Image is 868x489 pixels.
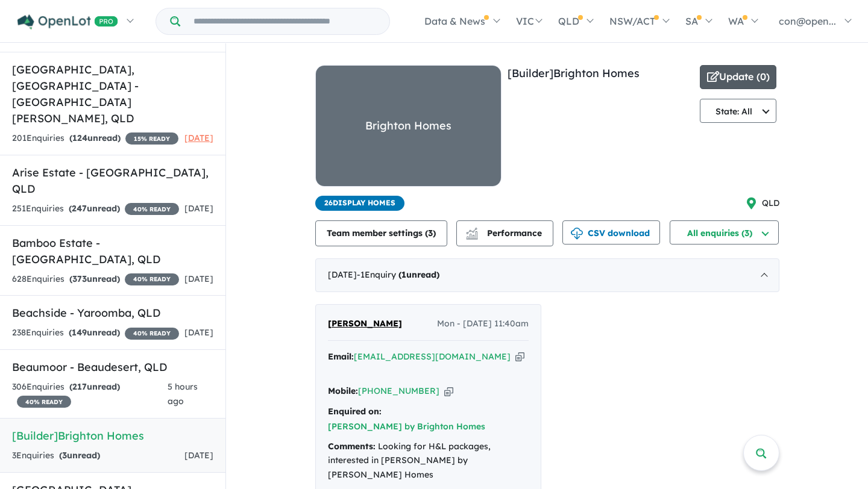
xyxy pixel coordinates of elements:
h5: [Builder] Brighton Homes [12,428,213,444]
h5: Arise Estate - [GEOGRAPHIC_DATA] , QLD [12,164,213,197]
strong: ( unread) [69,132,121,143]
button: CSV download [562,220,660,244]
button: Team member settings (3) [315,220,447,246]
span: 124 [72,132,87,143]
div: [DATE] [315,258,779,292]
img: line-chart.svg [466,228,477,234]
span: QLD [762,196,779,211]
span: Performance [468,228,542,238]
button: [PERSON_NAME] by Brighton Homes [328,420,485,433]
div: 251 Enquir ies [12,202,179,216]
span: 5 hours ago [168,381,198,406]
a: [PERSON_NAME] [328,317,402,331]
img: bar-chart.svg [466,231,478,239]
h5: Bamboo Estate - [GEOGRAPHIC_DATA] , QLD [12,235,213,267]
span: 1 [401,269,406,280]
div: Brighton Homes [365,117,451,135]
strong: ( unread) [398,269,439,280]
img: download icon [571,228,583,240]
span: [DATE] [184,273,213,284]
button: All enquiries (3) [670,220,779,244]
span: 247 [72,203,87,214]
strong: Email: [328,351,354,362]
span: 15 % READY [125,132,178,145]
span: 26 Display Homes [315,196,404,211]
button: Performance [456,220,553,246]
strong: ( unread) [59,450,100,461]
a: [Builder]Brighton Homes [508,66,640,80]
button: State: All [700,99,777,123]
div: Looking for H&L packages, interested in [PERSON_NAME] by [PERSON_NAME] Homes [328,440,529,482]
span: 40 % READY [125,328,179,340]
a: [EMAIL_ADDRESS][DOMAIN_NAME] [354,351,511,362]
button: Update (0) [700,65,777,89]
span: 3 [428,228,433,238]
div: 3 Enquir ies [12,449,100,463]
span: 40 % READY [125,203,179,215]
div: 306 Enquir ies [12,380,168,409]
strong: ( unread) [69,327,120,338]
span: con@open... [779,15,836,27]
strong: Mobile: [328,385,358,396]
span: [DATE] [184,450,213,461]
strong: ( unread) [69,203,120,214]
span: Mon - [DATE] 11:40am [437,317,529,331]
span: [DATE] [184,327,213,338]
span: [DATE] [184,132,213,143]
a: [PHONE_NUMBER] [358,385,439,396]
h5: Beaumoor - Beaudesert , QLD [12,359,213,375]
span: 40 % READY [17,396,71,408]
span: 373 [72,273,87,284]
button: Copy [515,350,524,363]
div: 628 Enquir ies [12,272,179,287]
button: Copy [444,385,453,397]
img: Openlot PRO Logo White [17,14,118,30]
span: 149 [72,327,87,338]
span: 40 % READY [125,273,179,285]
span: - 1 Enquir y [357,269,439,280]
span: 217 [72,381,87,392]
div: 201 Enquir ies [12,131,178,146]
span: [PERSON_NAME] [328,318,402,329]
strong: ( unread) [69,273,120,284]
strong: Enquired on: [328,406,382,417]
span: [DATE] [184,203,213,214]
h5: Beachside - Yaroomba , QLD [12,305,213,321]
input: Try estate name, suburb, builder or developer [183,8,387,34]
a: [PERSON_NAME] by Brighton Homes [328,421,485,432]
div: 238 Enquir ies [12,326,179,340]
span: 3 [62,450,67,461]
h5: [GEOGRAPHIC_DATA], [GEOGRAPHIC_DATA] - [GEOGRAPHIC_DATA][PERSON_NAME] , QLD [12,61,213,126]
strong: Comments: [328,441,376,452]
strong: ( unread) [69,381,120,392]
a: Brighton Homes [315,65,502,196]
